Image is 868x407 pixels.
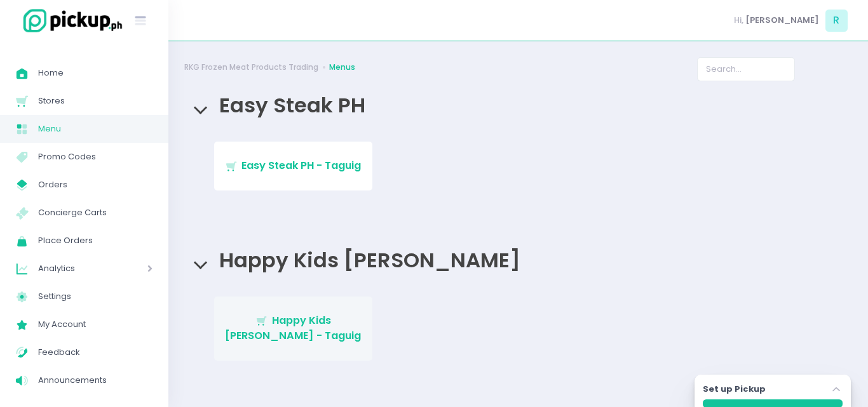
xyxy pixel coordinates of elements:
a: Menus [329,62,355,73]
span: Happy Kids [PERSON_NAME] - Taguig [225,313,361,343]
span: [PERSON_NAME] [745,14,819,27]
label: Set up Pickup [703,383,766,396]
span: Easy Steak PH [213,91,365,119]
span: Settings [38,288,153,305]
span: Happy Kids [PERSON_NAME] [213,246,520,274]
span: Menu [38,121,153,137]
span: Concierge Carts [38,204,153,221]
span: Analytics [38,260,111,277]
span: Stores [38,93,153,109]
span: Feedback [38,344,153,361]
span: Hi, [734,14,743,27]
span: My Account [38,316,153,333]
span: Promo Codes [38,149,153,165]
span: Place Orders [38,232,153,249]
span: Easy Steak PH - Taguig [241,158,361,173]
span: Orders [38,177,153,193]
span: R [825,10,848,32]
span: Announcements [38,372,153,389]
span: Home [38,65,153,81]
input: Search... [697,57,795,81]
a: RKG Frozen Meat Products Trading [184,62,318,73]
img: logo [16,7,124,34]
